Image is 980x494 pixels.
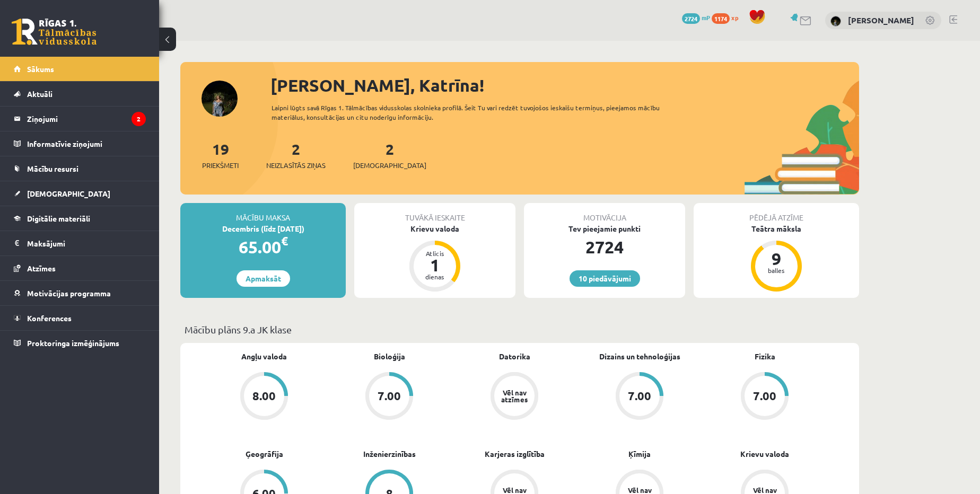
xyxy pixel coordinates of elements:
[27,107,146,131] legend: Ziņojumi
[374,351,405,362] a: Bioloģija
[694,223,859,234] div: Teātra māksla
[712,13,730,24] span: 1174
[246,448,283,460] a: Ģeogrāfija
[237,270,290,287] a: Apmaksāt
[27,164,78,173] span: Mācību resursi
[485,448,545,460] a: Karjeras izglītība
[353,160,426,171] span: [DEMOGRAPHIC_DATA]
[702,13,710,22] span: mP
[524,223,685,234] div: Tev pieejamie punkti
[500,389,529,403] div: Vēl nav atzīmes
[27,89,52,99] span: Aktuāli
[740,448,789,460] a: Krievu valoda
[14,156,146,181] a: Mācību resursi
[266,160,326,171] span: Neizlasītās ziņas
[14,231,146,255] a: Maksājumi
[132,112,146,126] i: 2
[202,372,327,422] a: 8.00
[755,351,775,362] a: Fizika
[682,13,700,24] span: 2724
[14,281,146,305] a: Motivācijas programma
[419,250,451,257] div: Atlicis
[419,274,451,280] div: dienas
[363,448,416,460] a: Inženierzinības
[599,351,680,362] a: Dizains un tehnoloģijas
[14,306,146,330] a: Konferences
[27,313,72,323] span: Konferences
[27,338,119,348] span: Proktoringa izmēģinājums
[354,223,515,293] a: Krievu valoda Atlicis 1 dienas
[252,390,276,402] div: 8.00
[14,107,146,131] a: Ziņojumi2
[452,372,577,422] a: Vēl nav atzīmes
[524,234,685,260] div: 2724
[354,203,515,223] div: Tuvākā ieskaite
[327,372,452,422] a: 7.00
[12,19,97,45] a: Rīgas 1. Tālmācības vidusskola
[27,64,54,74] span: Sākums
[14,131,146,156] a: Informatīvie ziņojumi
[14,256,146,280] a: Atzīmes
[14,331,146,355] a: Proktoringa izmēģinājums
[202,160,239,171] span: Priekšmeti
[281,233,288,249] span: €
[753,390,776,402] div: 7.00
[354,223,515,234] div: Krievu valoda
[628,448,651,460] a: Ķīmija
[419,257,451,274] div: 1
[702,372,827,422] a: 7.00
[524,203,685,223] div: Motivācija
[731,13,738,22] span: xp
[241,351,287,362] a: Angļu valoda
[830,16,841,27] img: Katrīna Arāja
[180,223,346,234] div: Decembris (līdz [DATE])
[27,231,146,255] legend: Maksājumi
[353,139,426,171] a: 2[DEMOGRAPHIC_DATA]
[378,390,401,402] div: 7.00
[14,181,146,206] a: [DEMOGRAPHIC_DATA]
[27,263,56,273] span: Atzīmes
[180,234,346,260] div: 65.00
[27,131,146,156] legend: Informatīvie ziņojumi
[266,139,326,171] a: 2Neizlasītās ziņas
[760,267,792,274] div: balles
[694,223,859,293] a: Teātra māksla 9 balles
[628,390,651,402] div: 7.00
[682,13,710,22] a: 2724 mP
[270,73,859,98] div: [PERSON_NAME], Katrīna!
[694,203,859,223] div: Pēdējā atzīme
[27,189,110,198] span: [DEMOGRAPHIC_DATA]
[180,203,346,223] div: Mācību maksa
[14,57,146,81] a: Sākums
[27,288,111,298] span: Motivācijas programma
[14,82,146,106] a: Aktuāli
[712,13,743,22] a: 1174 xp
[760,250,792,267] div: 9
[499,351,530,362] a: Datorika
[570,270,640,287] a: 10 piedāvājumi
[577,372,702,422] a: 7.00
[27,214,90,223] span: Digitālie materiāli
[14,206,146,231] a: Digitālie materiāli
[185,322,855,337] p: Mācību plāns 9.a JK klase
[848,15,914,25] a: [PERSON_NAME]
[202,139,239,171] a: 19Priekšmeti
[272,103,679,122] div: Laipni lūgts savā Rīgas 1. Tālmācības vidusskolas skolnieka profilā. Šeit Tu vari redzēt tuvojošo...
